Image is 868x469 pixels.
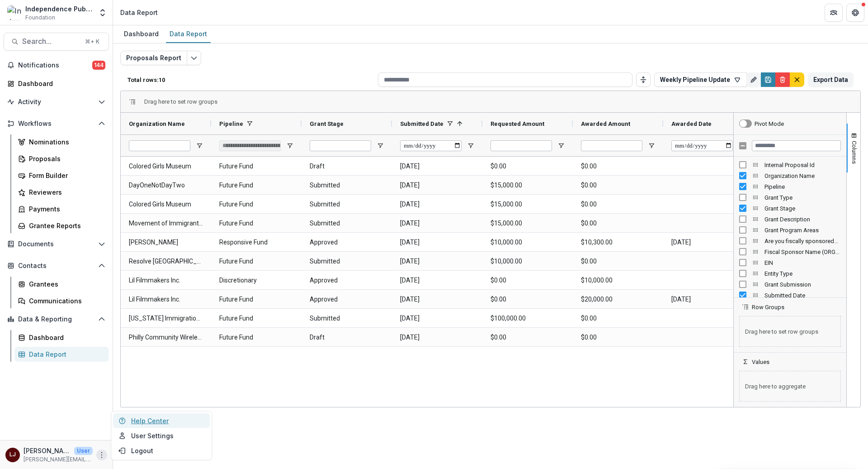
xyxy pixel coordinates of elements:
[764,227,841,234] span: Grant Program Areas
[400,290,474,309] span: [DATE]
[491,157,565,176] span: $0.00
[790,72,804,87] button: default
[310,233,384,252] span: Approved
[734,214,846,225] div: Grant Description Column
[129,233,203,252] span: [PERSON_NAME]
[310,290,384,309] span: Approved
[310,309,384,328] span: Submitted
[671,233,745,252] span: [DATE]
[219,290,293,309] span: Future Fund
[491,233,565,252] span: $10,000.00
[18,79,102,88] div: Dashboard
[25,14,55,22] span: Foundation
[734,290,846,301] div: Submitted Date Column
[581,252,655,271] span: $0.00
[581,157,655,176] span: $0.00
[557,142,565,149] button: Open Filter Menu
[734,159,846,170] div: Internal Proposal Id Column
[18,98,94,106] span: Activity
[4,258,109,273] button: Open Contacts
[491,309,565,328] span: $100,000.00
[14,185,109,200] a: Reviewers
[400,157,474,176] span: [DATE]
[734,279,846,290] div: Grant Submission Column
[671,120,712,127] span: Awarded Date
[25,4,93,14] div: Independence Public Media Foundation
[746,72,761,87] button: Rename
[4,76,109,91] a: Dashboard
[29,333,102,342] div: Dashboard
[400,252,474,271] span: [DATE]
[29,154,102,163] div: Proposals
[196,142,203,149] button: Open Filter Menu
[117,6,161,19] nav: breadcrumb
[129,271,203,290] span: Lil Filmmakers Inc.
[581,195,655,214] span: $0.00
[581,120,630,127] span: Awarded Amount
[755,120,784,127] div: Pivot Mode
[775,72,790,87] button: Delete
[400,176,474,195] span: [DATE]
[83,37,101,47] div: ⌘ + K
[29,221,102,230] div: Grantee Reports
[166,27,211,40] div: Data Report
[219,157,293,176] span: Future Fund
[29,187,102,197] div: Reviewers
[96,4,109,22] button: Open entity switcher
[120,27,162,40] div: Dashboard
[14,134,109,149] a: Nominations
[310,214,384,233] span: Submitted
[648,142,655,149] button: Open Filter Menu
[4,33,109,51] button: Search...
[144,98,217,105] div: Row Groups
[219,120,243,127] span: Pipeline
[144,98,217,105] span: Drag here to set row groups
[581,328,655,347] span: $0.00
[129,309,203,328] span: [US_STATE] Immigration and Citizenship Coalition
[310,271,384,290] span: Approved
[764,172,841,179] span: Organization Name
[734,181,846,192] div: Pipeline Column
[92,61,105,70] span: 144
[377,142,384,149] button: Open Filter Menu
[581,309,655,328] span: $0.00
[18,120,94,128] span: Workflows
[24,446,71,455] p: [PERSON_NAME]
[491,214,565,233] span: $15,000.00
[29,296,102,306] div: Communications
[400,195,474,214] span: [DATE]
[734,192,846,203] div: Grant Type Column
[219,214,293,233] span: Future Fund
[764,194,841,201] span: Grant Type
[14,168,109,183] a: Form Builder
[734,246,846,257] div: Fiscal Sponsor Name (ORG_FISCAL_SPONSOR_NAME) Column
[129,120,185,127] span: Organization Name
[219,233,293,252] span: Responsive Fund
[581,233,655,252] span: $10,300.00
[400,214,474,233] span: [DATE]
[219,195,293,214] span: Future Fund
[286,142,293,149] button: Open Filter Menu
[120,8,158,17] div: Data Report
[734,170,846,181] div: Organization Name Column
[846,4,864,22] button: Get Help
[29,204,102,214] div: Payments
[764,205,841,212] span: Grant Stage
[166,25,211,43] a: Data Report
[491,140,552,151] input: Requested Amount Filter Input
[581,214,655,233] span: $0.00
[581,176,655,195] span: $0.00
[581,271,655,290] span: $10,000.00
[654,72,747,87] button: Weekly Pipeline Update
[219,328,293,347] span: Future Fund
[120,25,162,43] a: Dashboard
[129,195,203,214] span: Colored Girls Museum
[400,233,474,252] span: [DATE]
[129,290,203,309] span: Lil Filmmakers Inc.
[9,452,16,458] div: Lorraine Jabouin
[14,218,109,233] a: Grantee Reports
[764,183,841,190] span: Pipeline
[491,252,565,271] span: $10,000.00
[310,252,384,271] span: Submitted
[14,347,109,362] a: Data Report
